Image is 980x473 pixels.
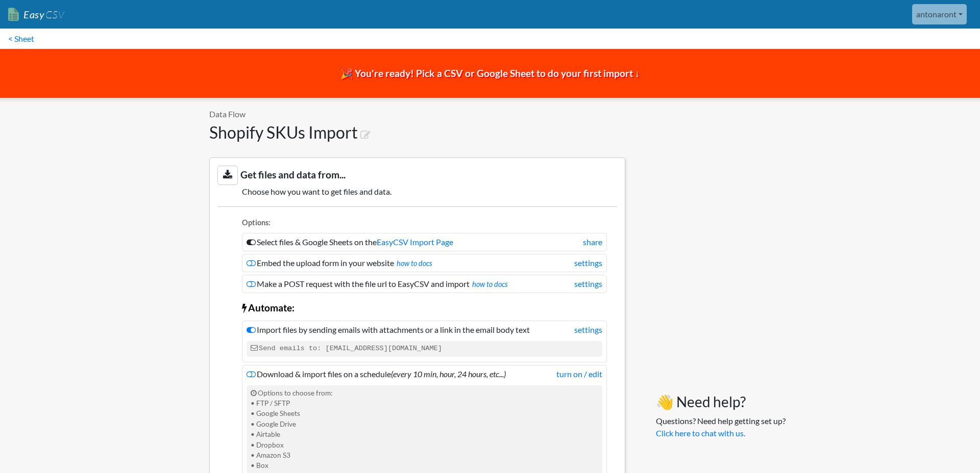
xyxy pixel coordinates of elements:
li: Make a POST request with the file url to EasyCSV and import [242,275,607,293]
a: EasyCSV [8,4,64,25]
h3: 👋 Need help? [656,393,786,411]
a: share [583,236,602,248]
a: settings [574,278,602,290]
h5: Choose how you want to get files and data. [217,187,617,196]
li: Automate: [242,296,607,318]
li: Select files & Google Sheets on the [242,233,607,251]
li: Embed the upload form in your website [242,254,607,272]
span: 🎉 You're ready! Pick a CSV or Google Sheet to do your first import ↓ [340,67,640,79]
a: antonaront [912,4,967,24]
p: Questions? Need help getting set up? [656,415,786,439]
i: (every 10 min, hour, 24 hours, etc...) [391,369,506,379]
a: EasyCSV Import Page [377,237,453,247]
a: how to docs [472,280,508,288]
h1: Shopify SKUs Import [209,123,625,142]
a: settings [574,257,602,269]
a: Click here to chat with us. [656,428,745,438]
a: settings [574,324,602,336]
a: turn on / edit [556,368,602,380]
span: CSV [44,8,64,21]
li: Options: [242,217,607,231]
a: how to docs [397,259,432,268]
code: Send emails to: [EMAIL_ADDRESS][DOMAIN_NAME] [247,341,602,356]
h3: Get files and data from... [217,166,617,185]
p: Data Flow [209,108,625,120]
li: Import files by sending emails with attachments or a link in the email body text [242,321,607,362]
